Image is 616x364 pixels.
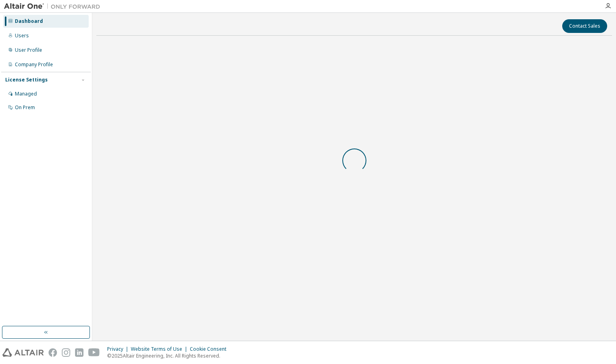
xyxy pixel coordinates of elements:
[62,348,70,357] img: instagram.svg
[75,348,83,357] img: linkedin.svg
[4,2,104,10] img: Altair One
[88,348,100,357] img: youtube.svg
[49,348,57,357] img: facebook.svg
[131,346,190,352] div: Website Terms of Use
[107,346,131,352] div: Privacy
[15,47,42,53] div: User Profile
[15,61,53,68] div: Company Profile
[5,77,48,83] div: License Settings
[15,18,43,24] div: Dashboard
[15,33,29,39] div: Users
[562,19,607,33] button: Contact Sales
[15,104,35,111] div: On Prem
[2,348,44,357] img: altair_logo.svg
[15,91,37,97] div: Managed
[107,352,231,359] p: © 2025 Altair Engineering, Inc. All Rights Reserved.
[190,346,231,352] div: Cookie Consent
